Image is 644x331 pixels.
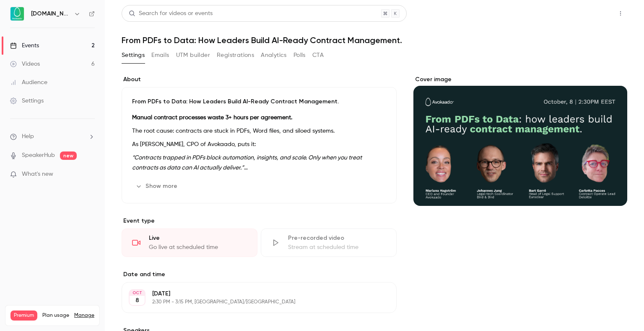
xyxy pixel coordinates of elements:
p: The root cause: contracts are stuck in PDFs, Word files, and siloed systems. [132,126,386,136]
h1: From PDFs to Data: How Leaders Build AI-Ready Contract Management. [122,35,627,45]
div: LiveGo live at scheduled time [122,228,257,257]
strong: Manual contract processes waste 3+ hours per agreement. [132,115,292,121]
button: CTA [312,49,324,62]
div: Go live at scheduled time [149,243,247,251]
p: [DATE] [152,290,352,298]
a: Manage [74,312,94,319]
a: SpeakerHub [22,151,55,160]
div: Stream at scheduled time [288,243,386,251]
div: Videos [10,60,40,68]
button: Share [574,5,607,22]
span: new [60,151,77,160]
li: help-dropdown-opener [10,132,95,141]
div: Pre-recorded video [288,234,386,242]
button: Registrations [217,49,254,62]
div: Search for videos or events [129,9,213,18]
span: Premium [10,310,37,321]
span: Plan usage [42,312,69,319]
p: 2:30 PM - 3:15 PM, [GEOGRAPHIC_DATA]/[GEOGRAPHIC_DATA] [152,299,352,305]
div: Live [149,234,247,242]
span: What's new [22,170,53,179]
em: “Contracts trapped in PDFs block automation, insights, and scale. Only when you treat contracts a... [132,155,362,171]
label: About [122,75,397,84]
img: Avokaado.io [10,7,24,21]
section: Cover image [413,75,627,206]
div: Events [10,41,39,50]
p: Event type [122,217,397,225]
span: Help [22,132,34,141]
div: Settings [10,97,44,105]
button: Settings [122,49,145,62]
label: Cover image [413,75,627,84]
div: OCT [130,290,145,296]
p: 8 [135,296,139,305]
button: UTM builder [176,49,210,62]
div: Pre-recorded videoStream at scheduled time [261,228,397,257]
p: From PDFs to Data: How Leaders Build AI-Ready Contract Management. [132,98,386,106]
div: Audience [10,78,47,87]
button: Polls [293,49,306,62]
button: Analytics [261,49,287,62]
h6: [DOMAIN_NAME] [31,10,70,18]
button: Emails [151,49,169,62]
iframe: Noticeable Trigger [85,171,95,178]
button: Show more [132,180,182,193]
p: As [PERSON_NAME], CPO of Avokaado, puts it: [132,139,386,149]
label: Date and time [122,270,397,279]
